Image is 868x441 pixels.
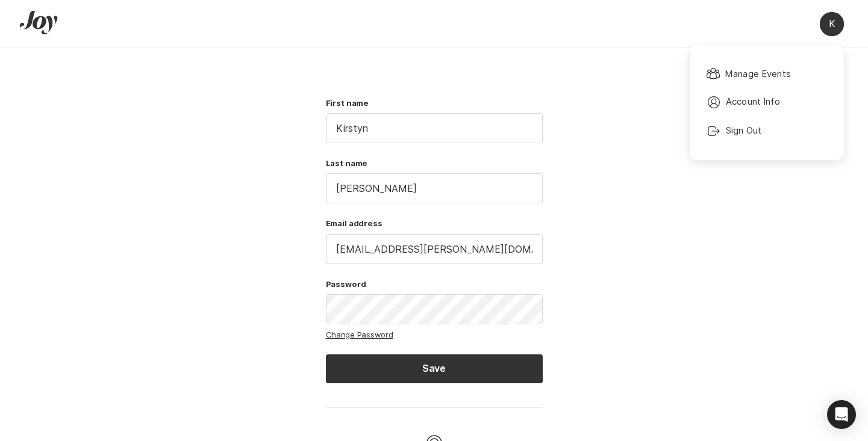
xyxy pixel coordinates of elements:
button: Save [326,354,543,383]
div: Sign Out [699,117,834,146]
div: k [820,12,844,36]
span: Last name [326,158,368,168]
a: Change Password [326,330,393,339]
span: First name [326,98,369,108]
div: Account Info [699,88,834,117]
div: Open Intercom Messenger [827,400,856,429]
div: Manage Events [699,60,834,88]
span: Email address [326,218,382,228]
span: Password [326,279,366,289]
